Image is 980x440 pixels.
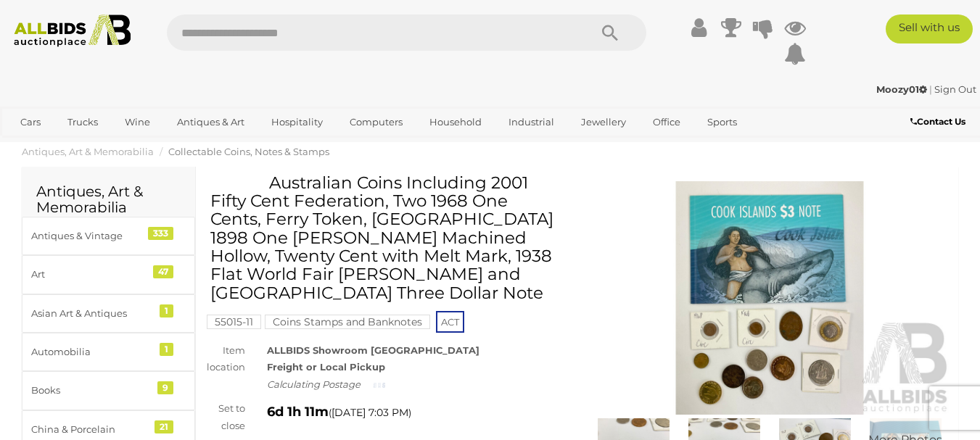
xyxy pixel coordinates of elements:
[267,378,361,390] i: Calculating Postage
[11,110,50,134] a: Cars
[340,110,412,134] a: Computers
[22,217,195,255] a: Antiques & Vintage 333
[572,110,635,134] a: Jewellery
[876,83,927,95] strong: Moozy01
[36,183,181,215] h2: Antiques, Art & Memorabilia
[929,83,932,95] span: |
[148,227,173,240] div: 333
[265,315,430,329] mark: Coins Stamps and Banknotes
[910,114,969,130] a: Contact Us
[934,83,976,95] a: Sign Out
[31,228,151,244] div: Antiques & Vintage
[876,83,929,95] a: Moozy01
[436,311,464,333] span: ACT
[588,181,952,415] img: Australian Coins Including 2001 Fifty Cent Federation, Two 1968 One Cents, Ferry Token, UK 1898 O...
[31,344,151,360] div: Automobilia
[160,304,173,317] div: 1
[332,406,408,419] span: [DATE] 7:03 PM
[210,174,563,302] h1: Australian Coins Including 2001 Fifty Cent Federation, Two 1968 One Cents, Ferry Token, [GEOGRAPH...
[58,110,107,134] a: Trucks
[267,344,479,356] strong: ALLBIDS Showroom [GEOGRAPHIC_DATA]
[11,134,133,158] a: [GEOGRAPHIC_DATA]
[207,316,261,328] a: 55015-11
[22,294,195,333] a: Asian Art & Antiques 1
[574,14,646,51] button: Search
[155,420,173,433] div: 21
[207,315,261,329] mark: 55015-11
[153,265,173,278] div: 47
[886,14,973,43] a: Sell with us
[329,407,411,418] span: ( )
[499,110,564,134] a: Industrial
[267,361,385,373] strong: Freight or Local Pickup
[31,382,151,399] div: Books
[643,110,690,134] a: Office
[168,146,329,157] a: Collectable Coins, Notes & Stamps
[160,343,173,356] div: 1
[22,146,154,157] a: Antiques, Art & Memorabilia
[31,266,151,283] div: Art
[22,371,195,410] a: Books 9
[31,421,151,438] div: China & Porcelain
[698,110,746,134] a: Sports
[374,381,385,389] img: small-loading.gif
[157,381,173,394] div: 9
[115,110,160,134] a: Wine
[420,110,491,134] a: Household
[192,342,256,376] div: Item location
[168,110,254,134] a: Antiques & Art
[22,255,195,294] a: Art 47
[265,316,430,328] a: Coins Stamps and Banknotes
[7,14,138,47] img: Allbids.com.au
[267,404,329,420] strong: 6d 1h 11m
[22,333,195,371] a: Automobilia 1
[31,305,151,322] div: Asian Art & Antiques
[192,400,256,434] div: Set to close
[262,110,332,134] a: Hospitality
[910,116,965,127] b: Contact Us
